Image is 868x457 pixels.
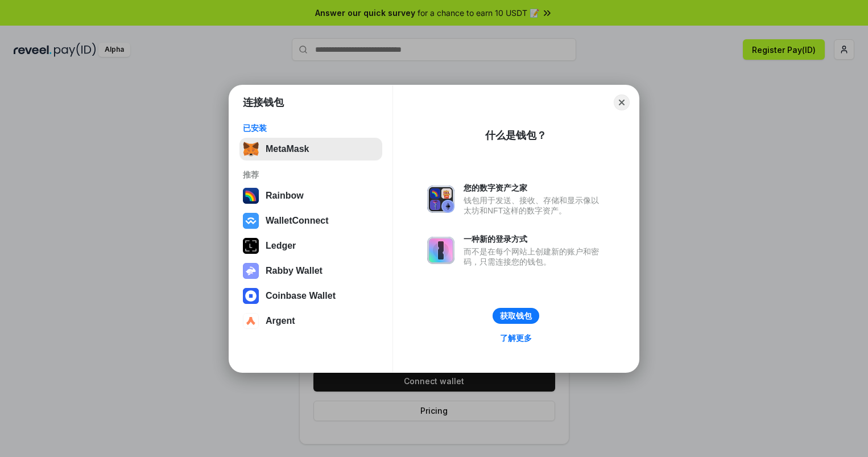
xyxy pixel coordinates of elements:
div: 推荐 [243,170,379,180]
div: 钱包用于发送、接收、存储和显示像以太坊和NFT这样的数字资产。 [464,195,605,216]
div: Coinbase Wallet [266,291,336,301]
img: svg+xml,%3Csvg%20width%3D%22120%22%20height%3D%22120%22%20viewBox%3D%220%200%20120%20120%22%20fil... [243,188,259,204]
div: 了解更多 [500,333,532,343]
div: Rabby Wallet [266,266,323,276]
div: 您的数字资产之家 [464,183,605,193]
button: Close [614,94,630,110]
button: Rabby Wallet [239,260,382,282]
img: svg+xml,%3Csvg%20xmlns%3D%22http%3A%2F%2Fwww.w3.org%2F2000%2Fsvg%22%20fill%3D%22none%22%20viewBox... [243,263,259,279]
div: WalletConnect [266,216,329,226]
div: MetaMask [266,144,309,154]
img: svg+xml,%3Csvg%20width%3D%2228%22%20height%3D%2228%22%20viewBox%3D%220%200%2028%2028%22%20fill%3D... [243,313,259,329]
button: 获取钱包 [493,308,539,324]
div: 已安装 [243,123,379,133]
button: Rainbow [239,184,382,207]
a: 了解更多 [493,331,539,345]
button: MetaMask [239,138,382,160]
button: Argent [239,310,382,332]
button: Ledger [239,234,382,257]
img: svg+xml,%3Csvg%20width%3D%2228%22%20height%3D%2228%22%20viewBox%3D%220%200%2028%2028%22%20fill%3D... [243,213,259,229]
button: Coinbase Wallet [239,285,382,307]
img: svg+xml,%3Csvg%20xmlns%3D%22http%3A%2F%2Fwww.w3.org%2F2000%2Fsvg%22%20fill%3D%22none%22%20viewBox... [427,237,454,264]
div: Rainbow [266,191,304,201]
div: 一种新的登录方式 [464,234,605,244]
div: 而不是在每个网站上创建新的账户和密码，只需连接您的钱包。 [464,246,605,267]
div: 获取钱包 [500,311,532,321]
div: Ledger [266,241,296,251]
div: Argent [266,316,295,326]
div: 什么是钱包？ [485,129,547,142]
h1: 连接钱包 [243,96,284,109]
img: svg+xml,%3Csvg%20width%3D%2228%22%20height%3D%2228%22%20viewBox%3D%220%200%2028%2028%22%20fill%3D... [243,288,259,304]
img: svg+xml,%3Csvg%20xmlns%3D%22http%3A%2F%2Fwww.w3.org%2F2000%2Fsvg%22%20width%3D%2228%22%20height%3... [243,238,259,254]
button: WalletConnect [239,209,382,232]
img: svg+xml,%3Csvg%20fill%3D%22none%22%20height%3D%2233%22%20viewBox%3D%220%200%2035%2033%22%20width%... [243,141,259,157]
img: svg+xml,%3Csvg%20xmlns%3D%22http%3A%2F%2Fwww.w3.org%2F2000%2Fsvg%22%20fill%3D%22none%22%20viewBox... [427,186,454,213]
